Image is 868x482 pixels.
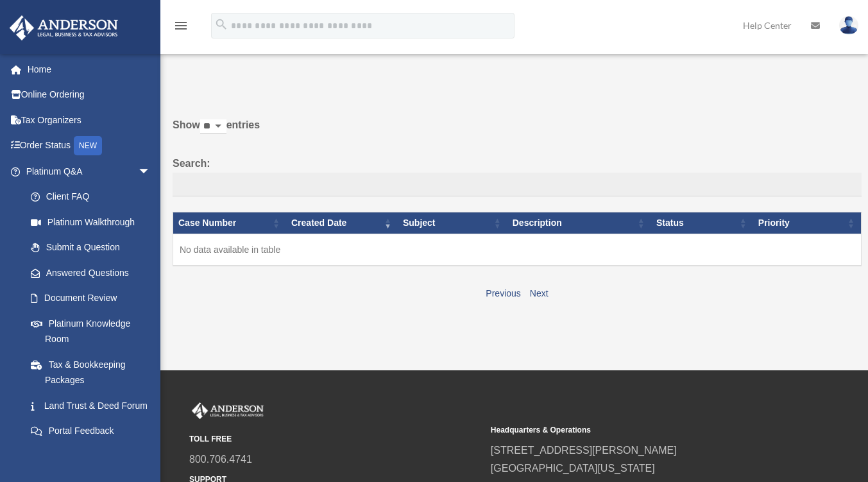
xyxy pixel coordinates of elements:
a: Document Review [18,286,164,311]
input: Search: [173,173,862,197]
span: arrow_drop_down [138,159,164,185]
img: User Pic [839,16,858,35]
small: TOLL FREE [189,433,482,446]
a: Platinum Q&Aarrow_drop_down [9,159,164,184]
th: Subject: activate to sort column ascending [398,212,507,234]
i: menu [173,18,189,33]
a: menu [173,22,189,33]
a: Online Ordering [9,82,170,108]
th: Description: activate to sort column ascending [507,212,651,234]
a: Home [9,56,170,82]
a: 800.706.4741 [189,454,252,465]
label: Search: [173,155,862,197]
small: Headquarters & Operations [491,424,783,437]
i: search [214,17,228,31]
th: Priority: activate to sort column ascending [753,212,862,234]
a: Submit a Question [18,235,164,261]
a: Previous [486,288,520,298]
select: Showentries [200,119,226,134]
a: Tax Organizers [9,107,170,133]
a: Platinum Knowledge Room [18,311,164,352]
a: Platinum Walkthrough [18,209,164,235]
label: Show entries [173,116,862,147]
img: Anderson Advisors Platinum Portal [189,402,266,419]
a: Land Trust & Deed Forum [18,393,164,418]
a: Tax & Bookkeeping Packages [18,352,164,393]
th: Created Date: activate to sort column ascending [286,212,398,234]
a: [GEOGRAPHIC_DATA][US_STATE] [491,463,655,474]
a: Next [530,288,549,298]
a: Answered Questions [18,260,157,286]
th: Case Number: activate to sort column ascending [173,212,287,234]
a: [STREET_ADDRESS][PERSON_NAME] [491,445,677,456]
img: Anderson Advisors Platinum Portal [6,15,122,40]
a: Portal Feedback [18,418,164,444]
a: Client FAQ [18,184,164,210]
td: No data available in table [173,234,862,266]
div: NEW [74,136,102,155]
th: Status: activate to sort column ascending [651,212,753,234]
a: Order StatusNEW [9,133,170,159]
